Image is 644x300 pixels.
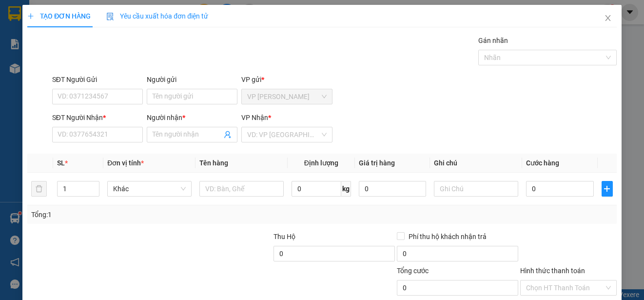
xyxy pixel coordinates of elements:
[241,74,332,85] div: VP gửi
[147,74,237,85] div: Người gửi
[304,159,338,167] span: Định lượng
[224,131,232,139] span: user-add
[106,12,208,20] span: Yêu cầu xuất hóa đơn điện tử
[52,74,143,85] div: SĐT Người Gửi
[359,159,395,167] span: Giá trị hàng
[430,154,522,173] th: Ghi chú
[526,159,559,167] span: Cước hàng
[57,159,65,167] span: SL
[106,13,114,20] img: icon
[405,231,490,242] span: Phí thu hộ khách nhận trả
[31,181,47,197] button: delete
[520,267,585,275] label: Hình thức thanh toán
[107,159,144,167] span: Đơn vị tính
[434,181,518,197] input: Ghi Chú
[113,181,186,196] span: Khác
[594,5,622,32] button: Close
[602,185,612,193] span: plus
[397,267,429,275] span: Tổng cước
[27,13,34,20] span: plus
[341,181,351,197] span: kg
[602,181,613,197] button: plus
[359,181,427,197] input: 0
[199,159,228,167] span: Tên hàng
[247,89,326,104] span: VP Cao Tốc
[52,112,143,123] div: SĐT Người Nhận
[27,12,91,20] span: TẠO ĐƠN HÀNG
[147,112,237,123] div: Người nhận
[478,37,508,44] label: Gán nhãn
[273,233,295,240] span: Thu Hộ
[31,209,249,220] div: Tổng: 1
[241,114,268,121] span: VP Nhận
[604,14,612,22] span: close
[199,181,284,197] input: VD: Bàn, Ghế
